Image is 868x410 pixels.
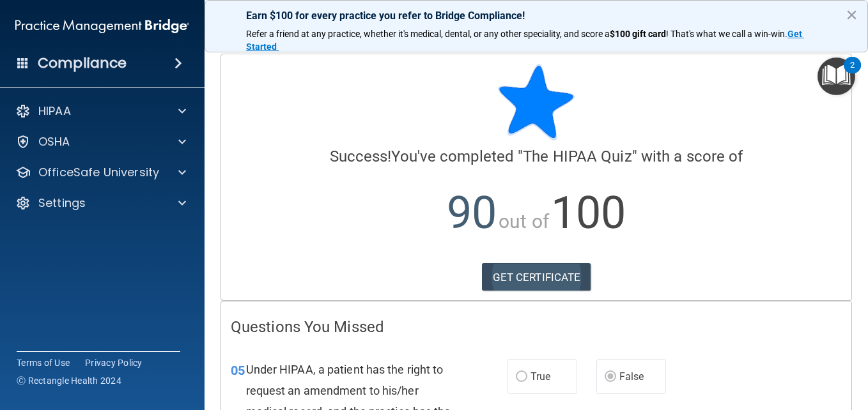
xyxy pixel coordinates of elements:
[38,165,159,180] p: OfficeSafe University
[231,319,842,335] h4: Questions You Missed
[531,370,550,383] span: True
[38,54,127,72] h4: Compliance
[499,210,549,232] span: out of
[482,263,591,291] a: GET CERTIFICATE
[15,103,186,119] a: HIPAA
[38,134,70,149] p: OSHA
[551,186,626,239] span: 100
[605,372,616,382] input: False
[330,148,392,165] span: Success!
[246,29,804,52] a: Get Started
[666,29,787,39] span: ! That's what we call a win-win.
[818,57,855,95] button: Open Resource Center, 2 new notifications
[15,134,186,149] a: OSHA
[231,148,842,165] h4: You've completed " " with a score of
[516,372,527,382] input: True
[15,13,189,39] img: PMB logo
[619,370,644,383] span: False
[38,103,71,119] p: HIPAA
[846,4,858,25] button: Close
[17,356,70,369] a: Terms of Use
[15,165,186,180] a: OfficeSafe University
[610,29,666,39] strong: $100 gift card
[17,374,121,387] span: Ⓒ Rectangle Health 2024
[231,363,245,378] span: 05
[498,64,575,140] img: blue-star-rounded.9d042014.png
[85,356,143,369] a: Privacy Policy
[523,148,632,165] span: The HIPAA Quiz
[447,186,497,239] span: 90
[15,195,186,211] a: Settings
[850,65,855,82] div: 2
[246,29,610,39] span: Refer a friend at any practice, whether it's medical, dental, or any other speciality, and score a
[38,195,86,211] p: Settings
[246,10,826,22] p: Earn $100 for every practice you refer to Bridge Compliance!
